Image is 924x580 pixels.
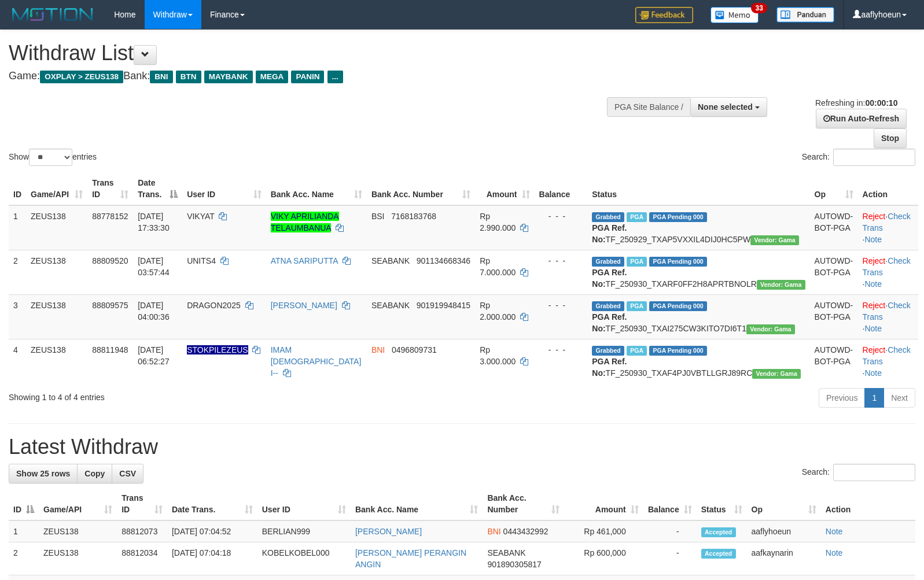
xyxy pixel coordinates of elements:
[698,102,753,112] span: None selected
[833,464,915,481] input: Search:
[257,542,351,575] td: KOBELKOBEL000
[187,256,216,265] span: UNITS4
[864,279,882,289] a: Note
[833,149,915,166] input: Search:
[810,250,858,294] td: AUTOWD-BOT-PGA
[150,71,172,83] span: BNI
[701,527,736,537] span: Accepted
[810,339,858,383] td: AUTOWD-BOT-PGA
[858,250,918,294] td: · ·
[487,548,525,557] span: SEABANK
[539,210,583,222] div: - - -
[271,212,339,232] a: VIKY APRILIANDA TELAUMBANUA
[627,301,647,311] span: Marked by aafkaynarin
[182,172,266,205] th: User ID: activate to sort column ascending
[138,301,170,322] span: [DATE] 04:00:36
[697,487,747,520] th: Status: activate to sort column ascending
[747,542,821,575] td: aafkaynarin
[864,368,882,378] a: Note
[864,324,882,333] a: Note
[371,212,385,221] span: BSI
[587,339,809,383] td: TF_250930_TXAF4PJ0VBTLLGRJ89RC
[392,345,437,354] span: Copy 0496809731 to clipboard
[92,256,128,265] span: 88809520
[643,487,697,520] th: Balance: activate to sort column ascending
[863,256,886,265] a: Reject
[16,469,70,478] span: Show 25 rows
[26,172,87,205] th: Game/API: activate to sort column ascending
[138,256,170,277] span: [DATE] 03:57:44
[649,257,707,267] span: PGA Pending
[863,301,886,310] a: Reject
[355,548,466,569] a: [PERSON_NAME] PERANGIN ANGIN
[649,301,707,311] span: PGA Pending
[539,344,583,356] div: - - -
[39,487,117,520] th: Game/API: activate to sort column ascending
[592,257,624,267] span: Grabbed
[84,469,105,478] span: Copy
[92,301,128,310] span: 88809575
[802,464,915,481] label: Search:
[819,388,865,408] a: Previous
[26,250,87,294] td: ZEUS138
[863,212,886,221] a: Reject
[271,301,337,310] a: [PERSON_NAME]
[863,301,911,322] a: Check Trans
[9,339,26,383] td: 4
[539,255,583,267] div: - - -
[29,149,72,166] select: Showentries
[810,205,858,250] td: AUTOWD-BOT-PGA
[417,256,470,265] span: Copy 901134668346 to clipboard
[863,212,911,232] a: Check Trans
[483,487,564,520] th: Bank Acc. Number: activate to sort column ascending
[9,172,26,205] th: ID
[815,98,897,108] span: Refreshing in:
[257,520,351,542] td: BERLIAN999
[371,345,385,354] span: BNI
[750,235,799,245] span: Vendor URL: https://trx31.1velocity.biz
[9,6,97,23] img: MOTION_logo.png
[9,542,39,575] td: 2
[802,149,915,166] label: Search:
[863,345,886,354] a: Reject
[112,464,143,483] a: CSV
[9,205,26,250] td: 1
[747,487,821,520] th: Op: activate to sort column ascending
[138,212,170,232] span: [DATE] 17:33:30
[883,388,915,408] a: Next
[417,301,470,310] span: Copy 901919948415 to clipboard
[643,542,697,575] td: -
[271,345,362,378] a: IMAM [DEMOGRAPHIC_DATA] I--
[119,469,136,478] span: CSV
[864,235,882,244] a: Note
[643,520,697,542] td: -
[475,172,534,205] th: Amount: activate to sort column ascending
[592,346,624,356] span: Grabbed
[587,205,809,250] td: TF_250929_TXAP5VXXIL4DIJ0HC5PW
[9,487,39,520] th: ID: activate to sort column descending
[858,205,918,250] td: · ·
[751,3,767,13] span: 33
[367,172,475,205] th: Bank Acc. Number: activate to sort column ascending
[649,212,707,222] span: PGA Pending
[187,212,214,221] span: VIKYAT
[690,97,767,117] button: None selected
[138,345,170,366] span: [DATE] 06:52:27
[176,71,201,83] span: BTN
[257,487,351,520] th: User ID: activate to sort column ascending
[77,464,112,483] a: Copy
[592,268,627,289] b: PGA Ref. No:
[858,339,918,383] td: · ·
[487,560,541,569] span: Copy 901890305817 to clipboard
[592,312,627,333] b: PGA Ref. No:
[711,7,759,23] img: Button%20Memo.svg
[266,172,367,205] th: Bank Acc. Name: activate to sort column ascending
[371,301,410,310] span: SEABANK
[117,542,167,575] td: 88812034
[371,256,410,265] span: SEABANK
[92,212,128,221] span: 88778152
[355,527,422,536] a: [PERSON_NAME]
[535,172,588,205] th: Balance
[592,301,624,311] span: Grabbed
[187,301,241,310] span: DRAGON2025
